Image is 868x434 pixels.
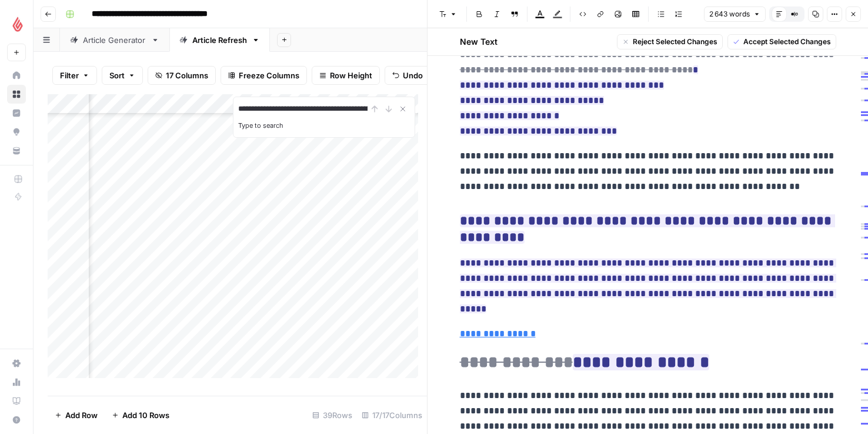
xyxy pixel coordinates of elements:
[633,37,717,47] span: Reject Selected Changes
[238,121,283,130] label: Type to search
[169,28,270,52] a: Article Refresh
[308,406,357,425] div: 39 Rows
[239,69,299,81] span: Freeze Columns
[60,28,169,52] a: Article Generator
[7,85,26,104] a: Browse
[617,34,723,49] button: Reject Selected Changes
[7,122,26,141] a: Opportunities
[65,409,98,421] span: Add Row
[83,34,146,46] div: Article Generator
[743,37,831,47] span: Accept Selected Changes
[7,354,26,373] a: Settings
[357,406,427,425] div: 17/17 Columns
[48,406,105,425] button: Add Row
[105,406,176,425] button: Add 10 Rows
[221,66,307,85] button: Freeze Columns
[704,6,766,22] button: 2 643 words
[330,69,372,81] span: Row Height
[109,69,125,81] span: Sort
[102,66,143,85] button: Sort
[460,36,498,48] h2: New Text
[166,69,208,81] span: 17 Columns
[192,34,247,46] div: Article Refresh
[709,9,750,19] span: 2 643 words
[312,66,380,85] button: Row Height
[7,141,26,160] a: Your Data
[7,410,26,429] button: Help + Support
[7,14,28,35] img: Lightspeed Logo
[403,69,423,81] span: Undo
[148,66,216,85] button: 17 Columns
[396,102,410,116] button: Close Search
[60,69,79,81] span: Filter
[727,34,836,49] button: Accept Selected Changes
[385,66,430,85] button: Undo
[7,9,26,39] button: Workspace: Lightspeed
[7,66,26,85] a: Home
[7,373,26,392] a: Usage
[52,66,97,85] button: Filter
[7,392,26,410] a: Learning Hub
[7,104,26,122] a: Insights
[122,409,169,421] span: Add 10 Rows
